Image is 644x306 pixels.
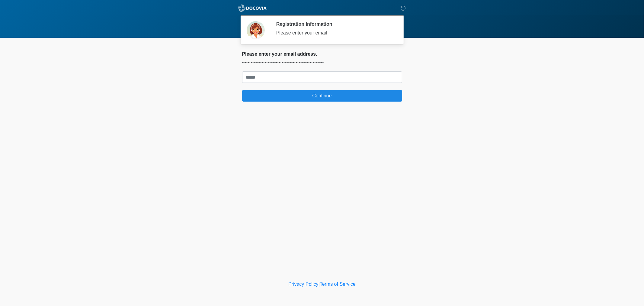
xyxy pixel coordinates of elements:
img: ABC Med Spa- GFEase Logo [236,5,268,12]
a: | [319,282,320,287]
a: Terms of Service [320,282,356,287]
img: Agent Avatar [247,21,265,39]
p: ~~~~~~~~~~~~~~~~~~~~~~~~~~~~~ [242,59,402,67]
a: Privacy Policy [288,282,319,287]
h2: Registration Information [276,21,393,27]
button: Continue [242,90,402,102]
div: Please enter your email [276,29,393,37]
h2: Please enter your email address. [242,51,402,57]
